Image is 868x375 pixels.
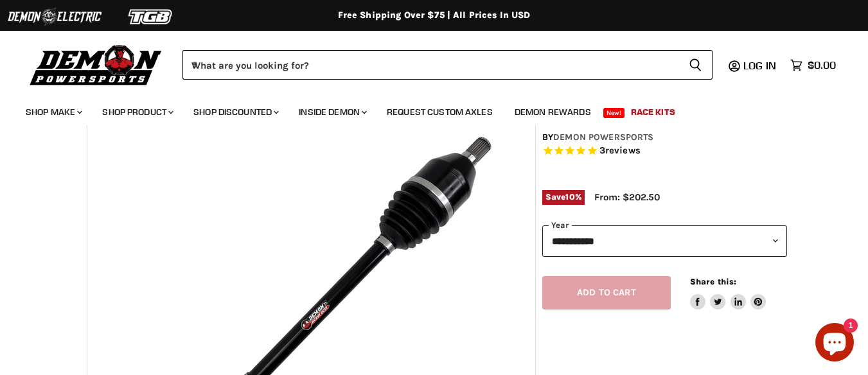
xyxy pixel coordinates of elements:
[690,276,766,310] aside: Share this:
[542,190,585,204] span: Save %
[182,50,713,80] form: Product
[93,99,181,125] a: Shop Product
[811,323,858,365] inbox-online-store-chat: Shopify online store chat
[603,108,625,118] span: New!
[542,130,787,144] div: by
[553,132,653,143] a: Demon Powersports
[594,191,660,203] span: From: $202.50
[182,50,678,80] input: When autocomplete results are available use up and down arrows to review and enter to select
[542,96,787,128] h1: Can-Am Defender HD10 Demon Heavy Duty Axle
[605,145,641,157] span: reviews
[621,99,685,125] a: Race Kits
[16,94,833,125] ul: Main menu
[690,277,736,286] span: Share this:
[743,59,776,72] span: Log in
[184,99,287,125] a: Shop Discounted
[505,99,601,125] a: Demon Rewards
[103,4,199,29] img: TGB Logo 2
[565,192,574,202] span: 10
[542,144,787,158] span: Rated 5.0 out of 5 stars 3 reviews
[678,50,713,80] button: Search
[16,99,90,125] a: Shop Make
[377,99,502,125] a: Request Custom Axles
[6,4,103,29] img: Demon Electric Logo 2
[738,60,784,71] a: Log in
[784,56,842,74] a: $0.00
[542,225,787,257] select: year
[599,145,641,157] span: 3 reviews
[289,99,375,125] a: Inside Demon
[808,59,836,71] span: $0.00
[26,42,166,87] img: Demon Powersports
